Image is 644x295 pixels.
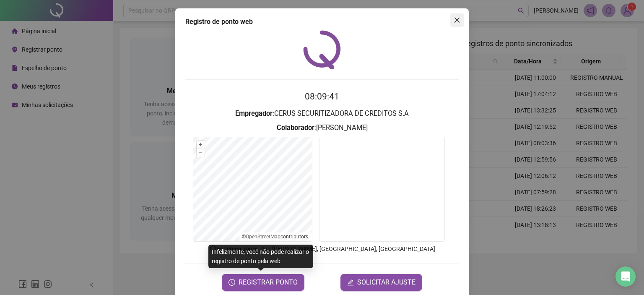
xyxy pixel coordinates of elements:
[357,277,415,287] span: SOLICITAR AJUSTE
[454,17,460,23] span: close
[303,30,341,69] img: QRPoint
[208,245,313,268] div: Infelizmente, você não pode realizar o registro de ponto pela web
[340,274,422,291] button: editSOLICITAR AJUSTE
[246,234,280,240] a: OpenStreetMap
[197,149,205,157] button: –
[242,234,309,240] li: © contributors.
[239,277,298,287] span: REGISTRAR PONTO
[185,108,459,119] h3: : CERUS SECURITIZADORA DE CREDITOS S.A
[347,279,354,286] span: edit
[615,266,636,287] div: Open Intercom Messenger
[185,244,459,253] p: Endereço aprox. : Rua [PERSON_NAME], [GEOGRAPHIC_DATA], [GEOGRAPHIC_DATA]
[305,91,339,102] time: 08:09:41
[235,110,273,117] strong: Empregador
[185,123,459,133] h3: : [PERSON_NAME]
[197,141,205,149] button: +
[229,279,235,286] span: clock-circle
[450,13,464,27] button: Close
[222,274,304,291] button: REGISTRAR PONTO
[277,124,314,132] strong: Colaborador
[185,17,459,27] div: Registro de ponto web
